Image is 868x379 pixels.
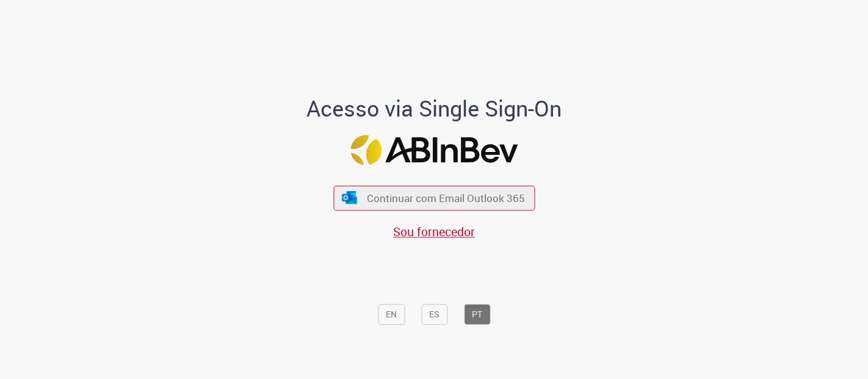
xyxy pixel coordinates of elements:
img: Logo ABInBev [350,135,518,165]
button: EN [378,304,405,325]
img: ícone Azure/Microsoft 360 [341,191,358,204]
span: Continuar com Email Outlook 365 [367,191,525,205]
a: Sou fornecedor [393,223,475,240]
button: ES [421,304,447,325]
button: ícone Azure/Microsoft 360 Continuar com Email Outlook 365 [333,186,535,211]
h1: Acesso via Single Sign-On [265,96,604,121]
button: PT [464,304,490,325]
